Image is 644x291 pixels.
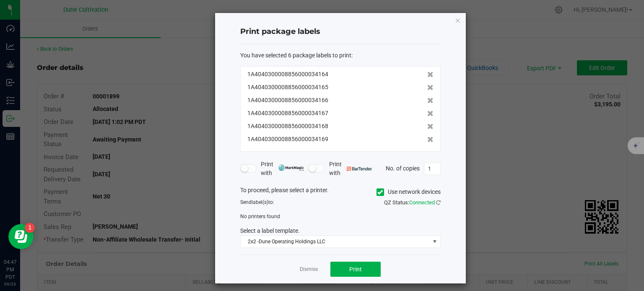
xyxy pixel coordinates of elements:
span: Connected [409,199,435,206]
span: 1A4040300008856000034164 [247,70,328,79]
iframe: Resource center [8,224,34,249]
span: 1A4040300008856000034166 [247,96,328,105]
span: Print [349,266,362,273]
img: mark_magic_cybra.png [278,165,304,171]
span: 1A4040300008856000034169 [247,135,328,144]
span: Send to: [240,199,274,205]
h4: Print package labels [240,26,441,37]
img: bartender.png [347,167,372,171]
span: QZ Status: [384,199,441,206]
iframe: Resource center unread badge [25,223,35,233]
span: 1A4040300008856000034167 [247,109,328,118]
div: : [240,51,441,60]
div: Select a label template. [234,227,447,235]
span: No printers found [240,214,280,219]
span: Print with [329,160,372,178]
span: You have selected 6 package labels to print [240,52,351,59]
span: label(s) [252,199,268,205]
span: Print with [261,160,304,178]
label: Use network devices [377,188,441,196]
a: Dismiss [300,266,318,273]
div: To proceed, please select a printer. [234,186,447,198]
button: Print [330,262,381,277]
span: 1A4040300008856000034168 [247,122,328,131]
span: 1A4040300008856000034165 [247,83,328,92]
span: No. of copies [386,165,420,171]
span: 2x2 -Dune Operating Holdings LLC [241,236,430,247]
